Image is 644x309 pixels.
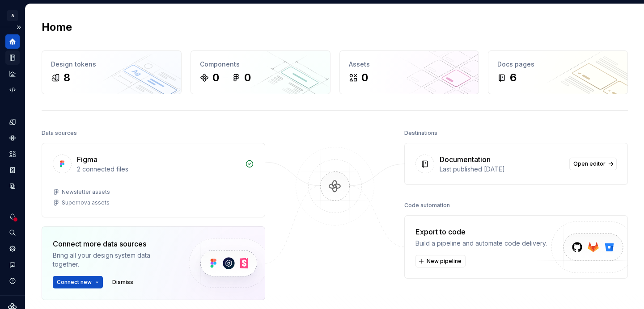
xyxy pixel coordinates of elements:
[77,154,97,165] div: Figma
[5,147,20,161] a: Assets
[51,60,172,69] div: Design tokens
[5,258,20,272] button: Contact support
[57,279,92,286] span: Connect new
[415,226,547,237] div: Export to code
[415,255,466,267] button: New pipeline
[5,83,20,97] a: Code automation
[200,60,321,69] div: Components
[5,163,20,177] a: Storybook stories
[244,71,251,85] div: 0
[42,127,77,139] div: Data sources
[488,50,628,94] a: Docs pages6
[64,71,70,85] div: 8
[13,21,25,33] button: Expand sidebar
[415,239,547,248] div: Build a pipeline and automate code delivery.
[404,199,450,212] div: Code automation
[440,154,491,165] div: Documentation
[5,179,20,193] a: Data sources
[108,276,137,288] button: Dismiss
[77,165,240,174] div: 2 connected files
[404,127,437,139] div: Destinations
[62,188,110,196] div: Newsletter assets
[349,60,470,69] div: Assets
[53,251,174,269] div: Bring all your design system data together.
[573,160,606,167] span: Open editor
[5,209,20,224] button: Notifications
[5,34,20,49] a: Home
[440,165,564,174] div: Last published [DATE]
[510,71,517,85] div: 6
[361,71,368,85] div: 0
[5,131,20,145] a: Components
[112,279,133,286] span: Dismiss
[5,67,20,81] a: Analytics
[5,115,20,129] a: Design tokens
[427,258,462,265] span: New pipeline
[62,199,110,206] div: Supernova assets
[42,20,72,34] h2: Home
[7,10,18,21] div: A
[2,6,23,25] button: A
[42,143,265,217] a: Figma2 connected filesNewsletter assetsSupernova assets
[569,158,617,170] a: Open editor
[53,276,103,288] button: Connect new
[339,50,479,94] a: Assets0
[42,50,182,94] a: Design tokens8
[5,225,20,240] button: Search ⌘K
[5,242,20,256] a: Settings
[53,238,174,249] div: Connect more data sources
[497,60,619,69] div: Docs pages
[5,50,20,65] a: Documentation
[212,71,219,85] div: 0
[191,50,330,94] a: Components00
